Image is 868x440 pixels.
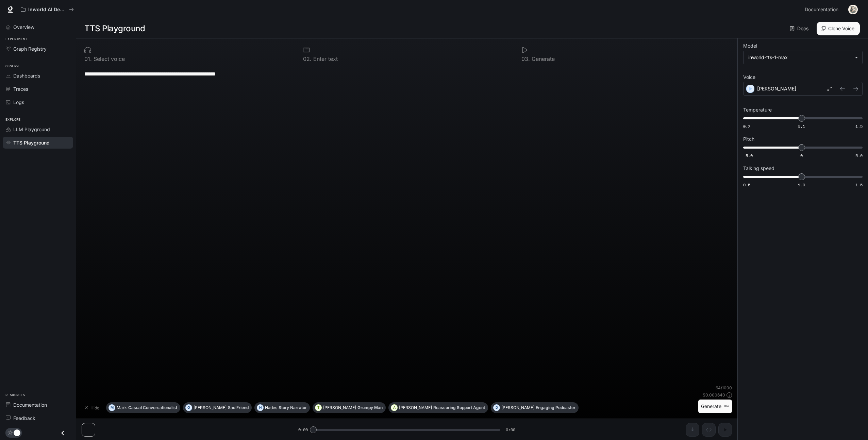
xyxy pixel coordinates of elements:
p: ⌘⏎ [724,404,729,408]
span: Dashboards [13,72,40,79]
p: Hades [265,406,277,410]
span: 1.0 [798,182,805,188]
p: Temperature [743,107,772,112]
p: Inworld AI Demos [28,7,66,13]
span: Documentation [13,401,47,408]
div: M [109,402,115,413]
p: Engaging Podcaster [536,406,575,410]
a: LLM Playground [3,123,73,135]
span: Traces [13,85,28,92]
a: Feedback [3,412,73,424]
p: Mark [117,406,127,410]
p: Story Narrator [279,406,307,410]
span: -5.0 [743,153,753,158]
a: Dashboards [3,70,73,82]
div: inworld-tts-1-max [748,54,851,61]
button: T[PERSON_NAME]Grumpy Man [313,402,386,413]
button: Generate⌘⏎ [698,400,732,413]
p: Casual Conversationalist [128,406,177,410]
span: Overview [13,23,34,31]
span: LLM Playground [13,126,50,133]
a: TTS Playground [3,137,73,149]
span: 0.5 [743,182,750,188]
span: Dark mode toggle [14,429,20,436]
span: 1.5 [855,182,863,188]
p: 64 / 1000 [716,385,732,391]
p: [PERSON_NAME] [399,406,432,410]
a: Graph Registry [3,43,73,55]
p: 0 3 . [521,56,530,62]
p: [PERSON_NAME] [194,406,227,410]
a: Traces [3,83,73,95]
div: H [257,402,263,413]
span: Logs [13,99,24,106]
p: 0 2 . [303,56,312,62]
a: Docs [788,22,811,35]
p: Select voice [92,56,125,62]
span: Documentation [805,5,838,14]
button: HHadesStory Narrator [254,402,310,413]
a: Logs [3,96,73,108]
p: Sad Friend [228,406,249,410]
button: MMarkCasual Conversationalist [106,402,180,413]
button: A[PERSON_NAME]Reassuring Support Agent [388,402,488,413]
span: 0 [800,153,803,158]
h1: TTS Playground [84,22,145,35]
span: 5.0 [855,153,863,158]
p: $ 0.000640 [703,392,725,398]
p: [PERSON_NAME] [757,85,796,92]
button: D[PERSON_NAME]Engaging Podcaster [491,402,579,413]
p: Talking speed [743,166,774,171]
button: Close drawer [55,426,70,440]
a: Documentation [3,399,73,411]
span: 0.7 [743,123,750,129]
span: 1.5 [855,123,863,129]
p: Model [743,44,757,48]
span: Feedback [13,414,35,422]
p: Grumpy Man [357,406,383,410]
p: [PERSON_NAME] [501,406,534,410]
p: 0 1 . [84,56,92,62]
button: Hide [82,402,103,413]
p: Enter text [312,56,338,62]
p: Reassuring Support Agent [433,406,485,410]
span: 1.1 [798,123,805,129]
p: Voice [743,75,755,80]
div: A [391,402,397,413]
button: O[PERSON_NAME]Sad Friend [183,402,252,413]
a: Overview [3,21,73,33]
p: [PERSON_NAME] [323,406,356,410]
button: All workspaces [18,3,77,16]
a: Documentation [802,3,844,16]
p: Generate [530,56,555,62]
div: D [494,402,500,413]
div: O [186,402,192,413]
button: Clone Voice [817,22,860,35]
img: User avatar [848,5,858,14]
div: inworld-tts-1-max [744,51,862,64]
span: TTS Playground [13,139,50,146]
span: Graph Registry [13,45,47,52]
p: Pitch [743,137,754,141]
button: User avatar [846,3,860,16]
div: T [315,402,321,413]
